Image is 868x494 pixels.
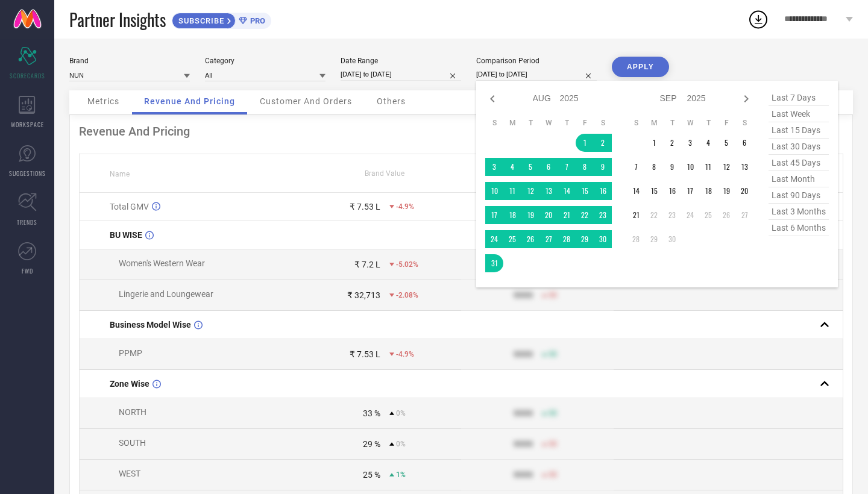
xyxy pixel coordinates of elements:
[645,118,663,128] th: Monday
[11,120,44,129] span: WORKSPACE
[699,158,717,176] td: Thu Sep 11 2025
[172,10,271,29] a: SUBSCRIBEPRO
[476,57,597,65] div: Comparison Period
[363,439,380,449] div: 29 %
[539,118,558,128] th: Wednesday
[558,118,576,128] th: Thursday
[681,206,699,224] td: Wed Sep 24 2025
[735,182,753,200] td: Sat Sep 20 2025
[735,134,753,152] td: Sat Sep 06 2025
[363,408,380,418] div: 33 %
[396,291,418,299] span: -2.08%
[539,206,558,224] td: Wed Aug 20 2025
[717,118,735,128] th: Friday
[396,260,418,269] span: -5.02%
[485,158,503,176] td: Sun Aug 03 2025
[110,170,130,178] span: Name
[350,349,380,359] div: ₹ 7.53 L
[735,118,753,128] th: Saturday
[594,230,612,248] td: Sat Aug 30 2025
[594,206,612,224] td: Sat Aug 23 2025
[396,409,406,417] span: 0%
[539,158,558,176] td: Wed Aug 06 2025
[735,206,753,224] td: Sat Sep 27 2025
[681,158,699,176] td: Wed Sep 10 2025
[347,290,380,300] div: ₹ 32,713
[735,158,753,176] td: Sat Sep 13 2025
[514,290,533,300] div: 9999
[539,182,558,200] td: Wed Aug 13 2025
[485,182,503,200] td: Sun Aug 10 2025
[485,92,500,106] div: Previous month
[645,206,663,224] td: Mon Sep 22 2025
[549,291,557,299] span: 50
[354,260,380,269] div: ₹ 7.2 L
[594,118,612,128] th: Saturday
[739,92,753,106] div: Next month
[119,438,146,448] span: SOUTH
[681,118,699,128] th: Wednesday
[699,206,717,224] td: Thu Sep 25 2025
[627,158,645,176] td: Sun Sep 07 2025
[549,350,557,358] span: 50
[476,68,597,81] input: Select comparison period
[396,440,406,448] span: 0%
[396,350,414,358] span: -4.9%
[663,230,681,248] td: Tue Sep 30 2025
[260,96,352,106] span: Customer And Orders
[717,206,735,224] td: Fri Sep 26 2025
[663,134,681,152] td: Tue Sep 02 2025
[699,118,717,128] th: Thursday
[645,134,663,152] td: Mon Sep 01 2025
[681,134,699,152] td: Wed Sep 03 2025
[514,470,533,480] div: 9999
[341,68,461,81] input: Select date range
[576,182,594,200] td: Fri Aug 15 2025
[769,90,829,106] span: last 7 days
[627,230,645,248] td: Sun Sep 28 2025
[699,134,717,152] td: Thu Sep 04 2025
[79,124,843,139] div: Revenue And Pricing
[594,134,612,152] td: Sat Aug 02 2025
[485,230,503,248] td: Sun Aug 24 2025
[144,96,235,106] span: Revenue And Pricing
[594,158,612,176] td: Sat Aug 09 2025
[612,57,669,77] button: APPLY
[549,471,557,479] span: 50
[10,71,45,80] span: SCORECARDS
[769,139,829,155] span: last 30 days
[769,187,829,204] span: last 90 days
[119,407,146,417] span: NORTH
[769,171,829,187] span: last month
[69,7,166,32] span: Partner Insights
[769,106,829,122] span: last week
[645,182,663,200] td: Mon Sep 15 2025
[110,320,191,330] span: Business Model Wise
[558,206,576,224] td: Thu Aug 21 2025
[645,158,663,176] td: Mon Sep 08 2025
[485,206,503,224] td: Sun Aug 17 2025
[627,206,645,224] td: Sun Sep 21 2025
[769,155,829,171] span: last 45 days
[87,96,119,106] span: Metrics
[521,206,539,224] td: Tue Aug 19 2025
[110,202,149,211] span: Total GMV
[341,57,461,65] div: Date Range
[747,8,769,30] div: Open download list
[22,266,33,275] span: FWD
[503,158,521,176] td: Mon Aug 04 2025
[110,379,149,389] span: Zone Wise
[594,182,612,200] td: Sat Aug 16 2025
[119,348,142,358] span: PPMP
[119,289,213,299] span: Lingerie and Loungewear
[769,204,829,220] span: last 3 months
[521,182,539,200] td: Tue Aug 12 2025
[558,230,576,248] td: Thu Aug 28 2025
[363,470,380,480] div: 25 %
[514,439,533,449] div: 9999
[110,230,142,240] span: BU WISE
[247,16,265,25] span: PRO
[539,230,558,248] td: Wed Aug 27 2025
[558,158,576,176] td: Thu Aug 07 2025
[663,182,681,200] td: Tue Sep 16 2025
